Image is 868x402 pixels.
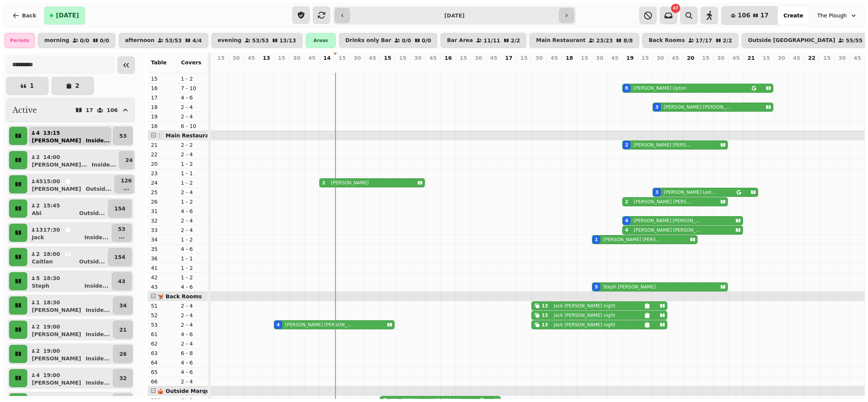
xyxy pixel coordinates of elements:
[113,345,133,363] button: 26
[86,185,111,193] p: Outsid ...
[108,248,132,266] button: 154
[484,38,500,43] p: 11 / 11
[84,234,109,241] p: Inside ...
[151,245,175,253] p: 35
[165,38,182,43] p: 53 / 53
[657,63,663,71] p: 12
[649,37,685,44] p: Back Rooms
[763,54,770,62] p: 15
[838,54,846,62] p: 30
[823,54,831,62] p: 15
[113,127,133,145] button: 53
[721,6,778,25] button: 10617
[36,202,40,209] p: 2
[6,98,135,122] button: Active17106
[696,38,712,43] p: 17 / 17
[86,108,93,113] p: 17
[627,63,633,71] p: 20
[151,103,175,111] p: 18
[113,296,133,315] button: 34
[181,141,205,149] p: 2 - 2
[293,63,300,71] p: 0
[345,37,391,44] p: Drinks only Bar
[56,12,79,19] span: [DATE]
[29,369,111,387] button: 419:00[PERSON_NAME]Inside...
[657,54,664,62] p: 30
[192,38,202,43] p: 4 / 4
[29,321,111,339] button: 219:00[PERSON_NAME]Inside...
[30,83,34,89] p: 1
[723,38,732,43] p: 2 / 2
[92,161,116,168] p: Inside ...
[642,33,738,48] button: Back Rooms17/172/2
[793,63,799,71] p: 0
[809,63,815,71] p: 0
[86,330,110,338] p: Inside ...
[687,63,693,71] p: 0
[107,108,118,113] p: 106
[475,63,481,71] p: 0
[581,63,587,71] p: 0
[119,151,139,169] button: 24
[276,322,279,328] div: 4
[119,350,126,358] p: 26
[748,37,835,44] p: Outside [GEOGRAPHIC_DATA]
[52,77,94,95] button: 2
[151,59,167,65] span: Table
[36,299,40,306] p: 1
[625,227,628,233] div: 4
[784,13,803,18] span: Create
[181,84,205,92] p: 7 - 10
[32,185,81,193] p: [PERSON_NAME]
[252,38,269,43] p: 53 / 53
[542,322,548,328] div: 13
[529,33,639,48] button: Main Restaurant23/238/8
[777,6,809,25] button: Create
[733,63,739,71] p: 0
[687,54,694,62] p: 20
[554,312,615,318] p: Jack [PERSON_NAME] night
[793,54,800,62] p: 45
[748,63,754,71] p: 0
[542,312,548,318] div: 13
[181,245,205,253] p: 4 - 6
[642,63,648,71] p: 0
[151,264,175,272] p: 41
[119,132,126,140] p: 53
[86,306,110,314] p: Inside ...
[151,226,175,234] p: 33
[655,104,658,110] div: 3
[112,272,132,290] button: 43
[119,302,126,309] p: 34
[43,153,60,161] p: 14:00
[157,293,201,299] span: 🫕 Back Rooms
[218,37,242,44] p: evening
[43,250,60,258] p: 18:00
[43,323,60,330] p: 19:00
[113,321,133,339] button: 21
[181,122,205,130] p: 6 - 10
[218,63,224,71] p: 0
[86,379,110,386] p: Inside ...
[623,38,633,43] p: 8 / 8
[626,54,634,62] p: 19
[279,38,296,43] p: 13 / 13
[233,54,240,62] p: 30
[114,205,125,212] p: 154
[308,54,315,62] p: 45
[5,33,35,48] div: Periods
[100,38,109,43] p: 0 / 0
[596,63,603,71] p: 6
[112,224,132,242] button: 53...
[718,63,724,71] p: 0
[738,12,750,19] span: 106
[581,54,588,62] p: 15
[29,345,111,363] button: 219:00[PERSON_NAME]Inside...
[642,54,649,62] p: 15
[118,233,125,240] p: ...
[114,175,138,193] button: 126...
[422,38,431,43] p: 0 / 0
[634,227,703,233] p: [PERSON_NAME] [PERSON_NAME] night
[181,255,205,262] p: 1 - 1
[29,248,106,266] button: 218:00CaitlanOutsid...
